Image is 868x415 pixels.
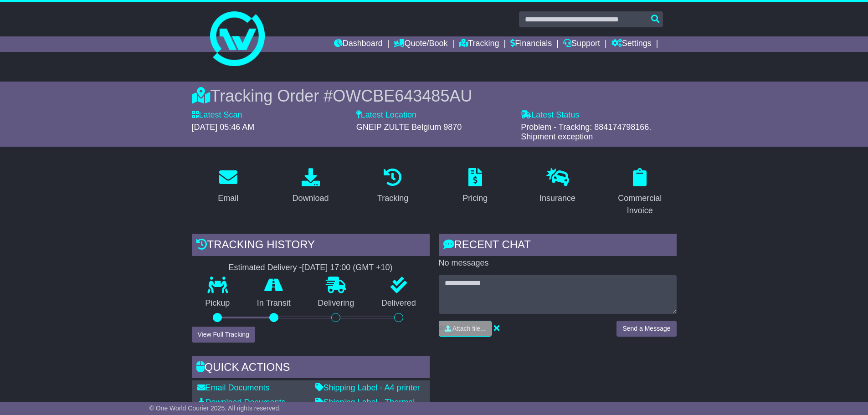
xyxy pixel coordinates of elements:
[302,263,393,273] div: [DATE] 17:00 (GMT +10)
[462,192,488,205] div: Pricing
[534,165,581,208] a: Insurance
[292,192,329,205] div: Download
[192,234,430,258] div: Tracking history
[192,110,242,120] label: Latest Scan
[334,36,383,52] a: Dashboard
[394,36,447,52] a: Quote/Book
[149,405,281,412] span: © One World Courier 2025. All rights reserved.
[286,165,334,208] a: Download
[333,87,472,105] span: OWCBE643485AU
[356,110,416,120] label: Latest Location
[315,383,420,392] a: Shipping Label - A4 printer
[212,165,244,208] a: Email
[197,398,286,407] a: Download Documents
[304,298,368,308] p: Delivering
[510,36,552,52] a: Financials
[459,36,499,52] a: Tracking
[192,327,255,343] button: View Full Tracking
[192,123,255,132] span: [DATE] 05:46 AM
[563,36,600,52] a: Support
[192,86,677,106] div: Tracking Order #
[616,321,676,337] button: Send a Message
[243,298,304,308] p: In Transit
[439,258,677,268] p: No messages
[521,123,651,142] span: Problem - Tracking: 884174798166. Shipment exception
[457,165,493,208] a: Pricing
[609,192,671,217] div: Commercial Invoice
[192,356,430,381] div: Quick Actions
[611,36,652,52] a: Settings
[439,234,677,258] div: RECENT CHAT
[539,192,575,205] div: Insurance
[192,263,430,273] div: Estimated Delivery -
[218,192,238,205] div: Email
[197,383,270,392] a: Email Documents
[371,165,414,208] a: Tracking
[603,165,677,220] a: Commercial Invoice
[368,298,430,308] p: Delivered
[377,192,408,205] div: Tracking
[521,110,579,120] label: Latest Status
[192,298,244,308] p: Pickup
[356,123,462,132] span: GNEIP ZULTE Belgium 9870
